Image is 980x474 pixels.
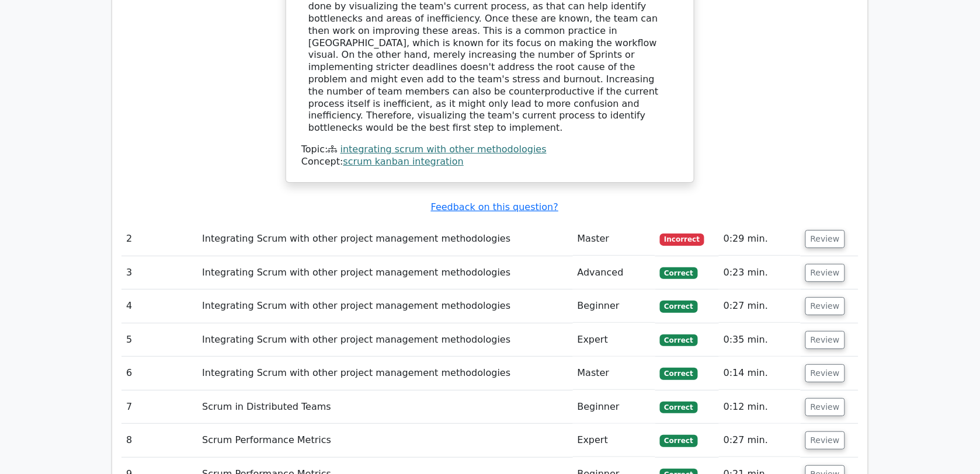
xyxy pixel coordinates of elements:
td: 0:27 min. [719,424,801,457]
td: Beginner [573,391,655,424]
td: Scrum Performance Metrics [197,424,573,457]
td: Master [573,357,655,390]
td: 2 [121,222,197,256]
div: Topic: [301,144,679,156]
td: Expert [573,323,655,357]
button: Review [805,297,845,315]
button: Review [805,364,845,382]
span: Correct [660,267,698,279]
span: Correct [660,301,698,312]
td: 0:27 min. [719,290,801,323]
span: Correct [660,334,698,346]
td: 0:35 min. [719,323,801,357]
button: Review [805,230,845,248]
td: Expert [573,424,655,457]
td: 5 [121,323,197,357]
div: Concept: [301,156,679,168]
a: Feedback on this question? [431,201,558,212]
td: Scrum in Distributed Teams [197,391,573,424]
td: Beginner [573,290,655,323]
button: Review [805,431,845,449]
td: 0:14 min. [719,357,801,390]
span: Incorrect [660,233,705,245]
td: 0:23 min. [719,256,801,290]
td: Integrating Scrum with other project management methodologies [197,256,573,290]
td: 6 [121,357,197,390]
a: integrating scrum with other methodologies [340,144,547,155]
td: 4 [121,290,197,323]
button: Review [805,331,845,349]
td: 0:12 min. [719,391,801,424]
td: Advanced [573,256,655,290]
td: 0:29 min. [719,222,801,256]
td: 8 [121,424,197,457]
span: Correct [660,402,698,413]
td: Integrating Scrum with other project management methodologies [197,222,573,256]
td: Integrating Scrum with other project management methodologies [197,357,573,390]
td: Integrating Scrum with other project management methodologies [197,290,573,323]
button: Review [805,398,845,416]
td: 3 [121,256,197,290]
span: Correct [660,368,698,379]
td: 7 [121,391,197,424]
button: Review [805,264,845,282]
span: Correct [660,435,698,447]
a: scrum kanban integration [343,156,464,167]
td: Integrating Scrum with other project management methodologies [197,323,573,357]
td: Master [573,222,655,256]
